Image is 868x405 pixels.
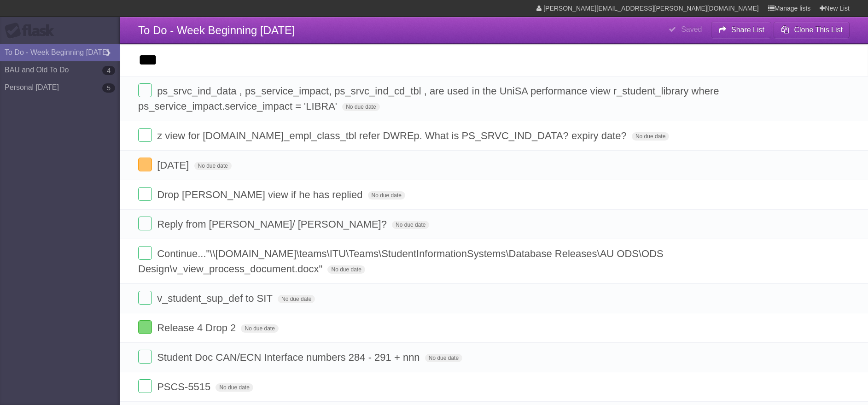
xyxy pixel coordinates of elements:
[138,350,152,364] label: Done
[157,218,389,230] span: Reply from [PERSON_NAME]/ [PERSON_NAME]?
[138,217,152,230] label: Done
[278,295,315,303] span: No due date
[102,83,115,93] b: 5
[157,322,238,334] span: Release 4 Drop 2
[138,158,152,171] label: Done
[138,291,152,305] label: Done
[681,25,702,33] b: Saved
[138,24,295,36] span: To Do - Week Beginning [DATE]
[425,354,462,362] span: No due date
[794,26,843,34] b: Clone This List
[138,187,152,201] label: Done
[157,293,275,304] span: v_student_sup_def to SIT
[368,191,405,200] span: No due date
[216,383,253,392] span: No due date
[138,320,152,334] label: Done
[157,130,629,141] span: z view for [DOMAIN_NAME]_empl_class_tbl refer DWREp. What is PS_SRVC_IND_DATA? expiry date?
[5,23,60,39] div: Flask
[138,83,152,97] label: Done
[157,352,422,363] span: Student Doc CAN/ECN Interface numbers 284 - 291 + nnn
[157,189,365,200] span: Drop [PERSON_NAME] view if he has replied
[102,66,115,75] b: 4
[138,248,664,275] span: Continue..."\\[DOMAIN_NAME]\teams\ITU\Teams\StudentInformationSystems\Database Releases\AU ODS\OD...
[342,103,379,111] span: No due date
[138,246,152,260] label: Done
[194,162,232,170] span: No due date
[157,159,191,171] span: [DATE]
[138,85,719,112] span: ps_srvc_ind_data , ps_service_impact, ps_srvc_ind_cd_tbl , are used in the UniSA performance view...
[138,128,152,142] label: Done
[392,221,429,229] span: No due date
[157,381,213,393] span: PSCS-5515
[731,26,764,34] b: Share List
[774,22,850,38] button: Clone This List
[138,379,152,393] label: Done
[711,22,772,38] button: Share List
[241,324,278,333] span: No due date
[632,132,669,141] span: No due date
[327,265,365,274] span: No due date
